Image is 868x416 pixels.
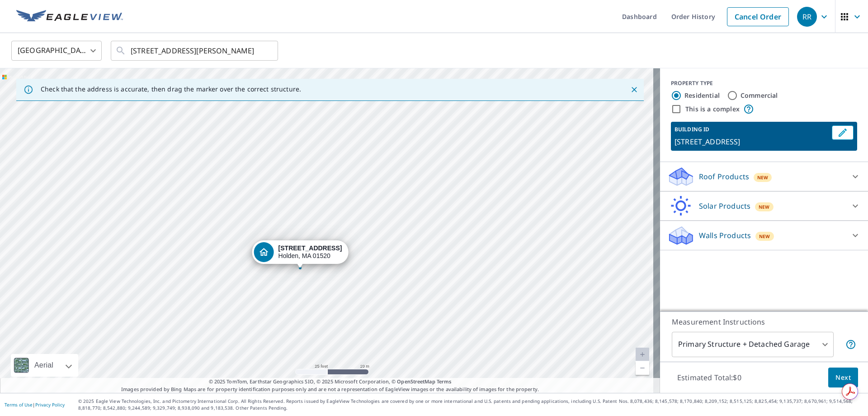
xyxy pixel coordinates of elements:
[5,402,65,407] p: |
[16,10,123,24] img: EV Logo
[667,166,861,187] div: Roof ProductsNew
[397,378,435,385] a: OpenStreetMap
[684,91,720,100] label: Residential
[727,7,789,26] a: Cancel Order
[672,332,834,357] div: Primary Structure + Detached Garage
[41,85,301,93] p: Check that the address is accurate, then drag the marker over the correct structure.
[672,316,856,327] p: Measurement Instructions
[832,125,854,140] button: Edit building 1
[835,372,851,383] span: Next
[741,91,778,100] label: Commercial
[670,368,749,387] p: Estimated Total: $0
[32,354,56,377] div: Aerial
[278,244,342,260] div: Holden, MA 01520
[699,171,749,182] p: Roof Products
[209,378,452,386] span: © 2025 TomTom, Earthstar Geographics SIO, © 2025 Microsoft Corporation, ©
[636,361,649,375] a: Current Level 20, Zoom Out
[628,84,640,96] button: Close
[759,203,770,210] span: New
[252,240,349,268] div: Dropped pin, building 1, Residential property, 53 Banbury Ln Holden, MA 01520
[797,7,817,27] div: RR
[636,348,649,361] a: Current Level 20, Zoom In Disabled
[667,195,861,217] div: Solar ProductsNew
[699,230,751,241] p: Walls Products
[685,105,740,114] label: This is a complex
[671,79,857,87] div: PROPERTY TYPE
[11,354,78,377] div: Aerial
[757,174,769,181] span: New
[278,244,342,252] strong: [STREET_ADDRESS]
[5,402,33,408] a: Terms of Use
[759,233,770,240] span: New
[845,339,856,350] span: Your report will include the primary structure and a detached garage if one exists.
[667,225,861,246] div: Walls ProductsNew
[675,125,709,133] p: BUILDING ID
[78,398,863,411] p: © 2025 Eagle View Technologies, Inc. and Pictometry International Corp. All Rights Reserved. Repo...
[11,38,102,63] div: [GEOGRAPHIC_DATA]
[699,201,750,211] p: Solar Products
[675,136,828,147] p: [STREET_ADDRESS]
[131,38,259,63] input: Search by address or latitude-longitude
[828,368,858,388] button: Next
[437,378,452,385] a: Terms
[35,402,65,408] a: Privacy Policy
